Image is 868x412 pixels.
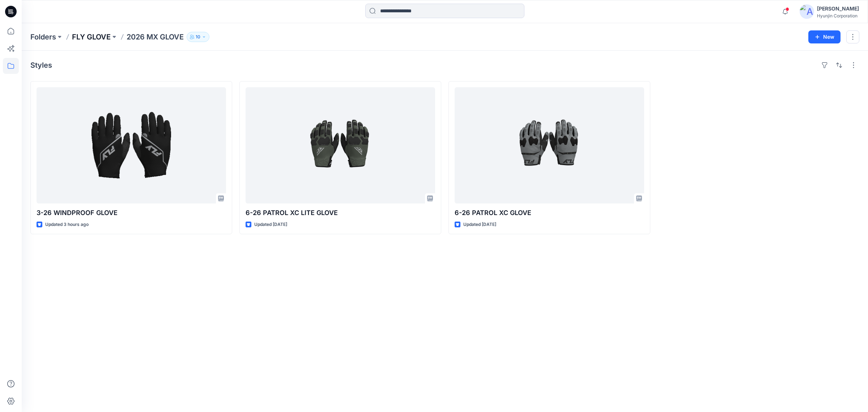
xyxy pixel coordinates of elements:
p: Updated 3 hours ago [45,221,89,228]
a: Folders [30,32,56,42]
a: 6-26 PATROL XC GLOVE [455,87,644,203]
p: 3-26 WINDPROOF GLOVE [37,208,226,218]
p: 10 [196,33,200,41]
p: Updated [DATE] [463,221,496,228]
button: 10 [187,32,209,42]
div: Hyunjin Corporation [817,13,859,18]
a: 3-26 WINDPROOF GLOVE [37,87,226,203]
button: New [808,30,841,43]
a: FLY GLOVE [72,32,111,42]
img: avatar [800,4,814,19]
p: 2026 MX GLOVE [127,32,184,42]
p: Updated [DATE] [254,221,287,228]
p: 6-26 PATROL XC GLOVE [455,208,644,218]
h4: Styles [30,61,52,70]
div: [PERSON_NAME] [817,4,859,13]
p: 6-26 PATROL XC LITE GLOVE [246,208,435,218]
a: 6-26 PATROL XC LITE GLOVE [246,87,435,203]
